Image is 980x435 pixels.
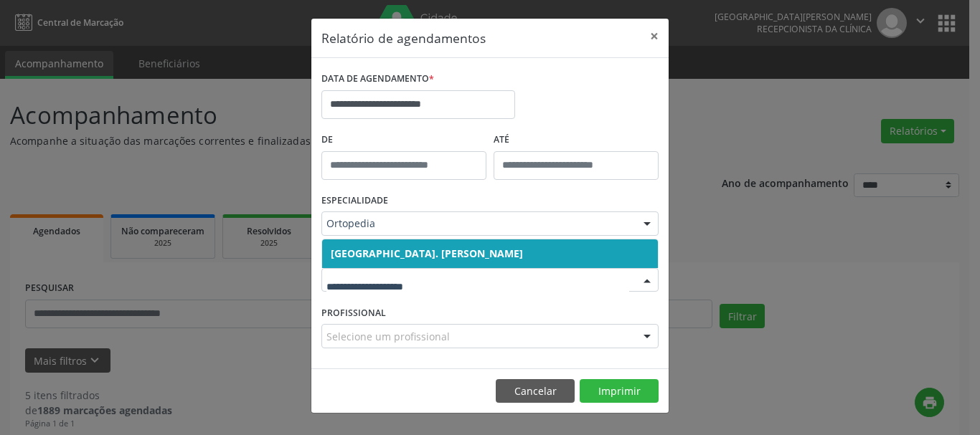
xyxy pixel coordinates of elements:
span: Ortopedia [326,216,629,231]
label: ATÉ [494,129,659,151]
h5: Relatório de agendamentos [321,29,486,47]
button: Close [640,19,669,54]
span: Selecione um profissional [326,329,450,344]
label: De [321,129,486,151]
span: [GEOGRAPHIC_DATA]. [PERSON_NAME] [331,247,523,260]
button: Cancelar [496,379,575,403]
label: ESPECIALIDADE [321,190,388,212]
button: Imprimir [580,379,659,403]
label: DATA DE AGENDAMENTO [321,68,434,90]
label: PROFISSIONAL [321,302,386,324]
